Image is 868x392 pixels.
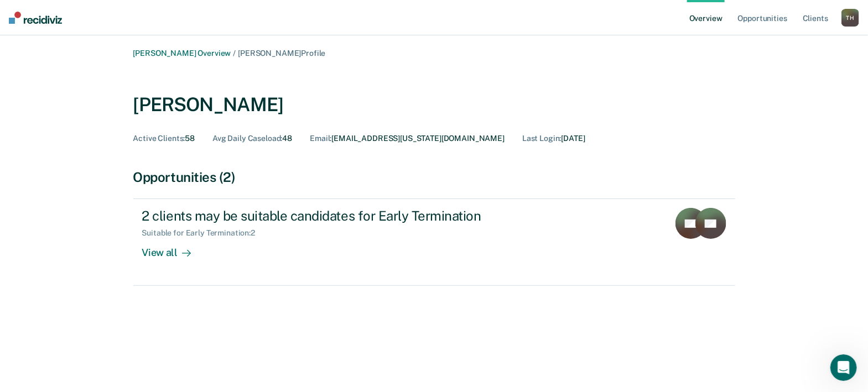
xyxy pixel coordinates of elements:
iframe: Intercom live chat [830,354,857,381]
span: Email : [310,134,331,143]
a: 2 clients may be suitable candidates for Early TerminationSuitable for Early Termination:2View all [133,198,735,286]
div: 48 [212,134,292,143]
a: [PERSON_NAME] Overview [133,49,231,58]
div: [EMAIL_ADDRESS][US_STATE][DOMAIN_NAME] [310,134,505,143]
div: Suitable for Early Termination : 2 [142,228,264,238]
span: Last Login : [522,134,561,143]
span: Active Clients : [133,134,185,143]
div: View all [142,238,204,259]
img: Recidiviz [9,12,62,24]
button: TH [841,9,859,27]
div: Opportunities (2) [133,169,735,185]
div: [DATE] [522,134,585,143]
div: [PERSON_NAME] [133,93,284,116]
div: 58 [133,134,195,143]
div: T H [841,9,859,27]
span: / [231,49,238,58]
span: Avg Daily Caseload : [212,134,282,143]
span: [PERSON_NAME] Profile [238,49,325,58]
div: 2 clients may be suitable candidates for Early Termination [142,208,531,224]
